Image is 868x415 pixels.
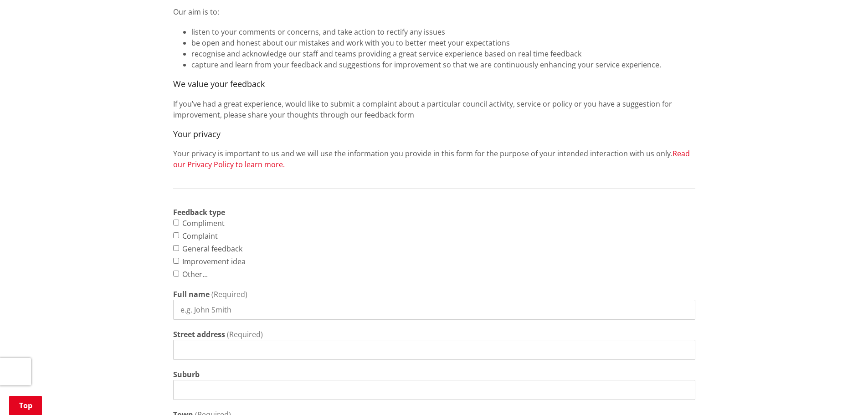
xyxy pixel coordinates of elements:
label: Improvement idea [182,256,246,267]
li: capture and learn from your feedback and suggestions for improvement so that we are continuously ... [191,59,695,70]
a: Read our Privacy Policy to learn more. [173,149,690,169]
p: If you’ve had a great experience, would like to submit a complaint about a particular council act... [173,98,695,120]
p: Your privacy is important to us and we will use the information you provide in this form for the ... [173,148,695,170]
h4: We value your feedback [173,79,695,89]
li: recognise and acknowledge our staff and teams providing a great service experience based on real ... [191,48,695,59]
label: Full name [173,289,210,300]
strong: Feedback type [173,207,225,218]
label: Other... [182,269,208,280]
span: (Required) [227,329,263,339]
li: listen to your comments or concerns, and take action to rectify any issues [191,26,695,37]
a: Top [9,396,42,415]
label: General feedback [182,243,242,254]
h4: Your privacy [173,129,695,139]
label: Compliment [182,218,225,229]
span: (Required) [211,289,247,299]
iframe: Messenger Launcher [826,377,859,410]
li: be open and honest about our mistakes and work with you to better meet your expectations [191,37,695,48]
label: Suburb [173,369,200,380]
input: e.g. John Smith [173,300,695,320]
label: Complaint [182,231,218,241]
label: Street address [173,329,225,340]
p: Our aim is to: [173,6,695,17]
